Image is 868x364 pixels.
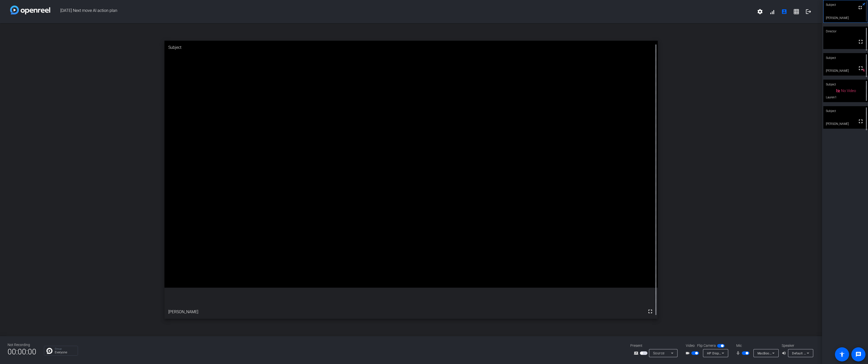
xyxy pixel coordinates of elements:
button: signal_cellular_alt [766,6,778,18]
mat-icon: videocam_outline [685,350,691,356]
mat-icon: fullscreen [858,65,864,71]
mat-icon: accessibility [839,351,845,357]
mat-icon: logout [805,9,811,15]
div: Director [823,27,868,36]
mat-icon: account_box [781,9,787,15]
div: Subject [823,53,868,63]
div: Speaker [782,343,812,348]
mat-icon: mic_none [736,350,742,356]
div: Subject [823,80,868,89]
mat-icon: grid_on [793,9,799,15]
img: white-gradient.svg [10,6,50,14]
span: No Video [841,88,856,93]
span: Source [653,351,665,355]
mat-icon: volume_up [782,350,788,356]
span: HP Display Camera (0408:5458) [707,351,755,355]
div: Not Recording [8,342,36,348]
mat-icon: fullscreen [858,39,864,45]
mat-icon: message [855,351,861,357]
mat-icon: settings [757,9,763,15]
span: Flip Camera [697,343,716,348]
div: Mic [731,343,782,348]
span: [DATE] Next move AI action plan [50,6,754,18]
span: 00:00:00 [8,346,36,358]
p: Group [55,348,75,350]
mat-icon: screen_share_outline [634,350,640,356]
mat-icon: fullscreen [858,118,864,124]
mat-icon: fullscreen [647,308,653,314]
div: Present [630,343,681,348]
span: Video [686,343,695,348]
p: Everyone [55,351,75,354]
div: Subject [823,106,868,116]
span: Default - MacBook Air Speakers (Built-in) [792,351,852,355]
img: Chat Icon [46,348,52,354]
div: Subject [165,41,658,54]
span: MacBook Air Microphone (Built-in) [757,351,808,355]
mat-icon: fullscreen_exit [857,5,863,11]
